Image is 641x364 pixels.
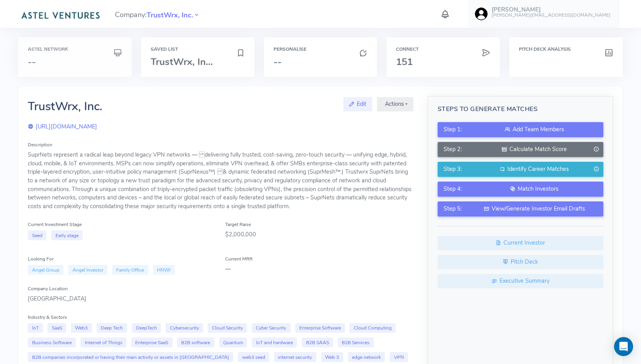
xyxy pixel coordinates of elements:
[225,255,253,262] label: Current MRR
[252,323,291,333] span: Cyber Security
[153,265,175,275] span: HNWI
[112,265,148,275] span: Family Office
[28,123,97,130] a: [URL][DOMAIN_NAME]
[28,265,63,275] span: Angel Group
[274,352,316,362] span: internet security
[225,265,413,274] div: —
[166,323,203,333] span: Cybersecurity
[147,10,193,21] span: TrustWrx, Inc.
[444,185,462,193] span: Step 4:
[593,145,599,154] i: Generate only when Team is added.
[147,10,193,19] a: TrustWrx, Inc.
[348,352,385,362] span: edge network
[71,323,92,333] span: Web3
[492,6,610,13] h5: [PERSON_NAME]
[151,47,245,52] h6: Saved List
[274,56,281,68] span: --
[444,205,462,213] span: Step 5:
[219,337,247,347] span: Quantum
[390,352,408,362] span: VPN
[48,323,66,333] span: SaaS
[51,230,82,240] span: Early stage
[471,205,597,213] div: View/Generate Investor Email Drafts
[396,47,490,52] h6: Connect
[295,323,345,333] span: Enterprise Software
[444,165,462,174] span: Step 3:
[151,56,213,68] span: TrustWrx, In...
[302,337,333,347] span: B2B SAAS
[593,165,599,174] i: Generate only when Match Score is completed
[132,323,161,333] span: DeepTech
[115,7,200,21] span: Company:
[28,230,46,240] span: Seed
[28,221,82,228] label: Current Investment Stage
[438,162,603,177] button: Step 3:Identify Career Matches
[321,352,343,362] span: Web 3
[28,100,102,113] h2: TrustWrx, Inc.
[396,56,413,68] span: 151
[507,165,569,173] span: Identify Career Matches
[492,13,610,18] h6: [PERSON_NAME][EMAIL_ADDRESS][DOMAIN_NAME]
[208,323,247,333] span: Cloud Security
[28,285,68,292] label: Company Location
[28,141,52,148] label: Description
[28,337,76,347] span: Business Software
[252,337,297,347] span: IoT and hardware
[28,47,122,52] h6: Astel Network
[28,295,413,303] div: [GEOGRAPHIC_DATA]
[225,230,413,239] div: $2,000,000
[131,337,172,347] span: Enterprise SaaS
[444,125,462,134] span: Step 1:
[438,201,603,216] button: Step 5:View/Generate Investor Email Drafts
[28,56,36,68] span: --
[97,323,127,333] span: Deep Tech
[343,97,372,111] a: Edit
[28,352,233,362] span: B2B companies incorporated or having their main activity or assets in [GEOGRAPHIC_DATA]
[438,106,603,113] h5: Steps to Generate Matches
[274,47,368,52] h6: Personalise
[475,8,488,20] img: user-image
[614,337,633,356] div: Open Intercom Messenger
[28,151,413,211] div: SuprNets represent a radical leap beyond legacy VPN networks — delivering fully trusted, cost-sav...
[377,97,413,111] button: Actions
[28,314,67,321] label: Industry & Sectors
[80,337,126,347] span: Internet of Things
[177,337,214,347] span: B2B software
[438,182,603,197] button: Step 4:Match Investors
[471,185,597,193] div: Match Investors
[225,221,251,228] label: Target Raise
[438,236,603,250] a: Current Investor
[238,352,269,362] span: web3 seed
[28,323,43,333] span: IoT
[438,142,603,157] button: Step 2:Calculate Match Score
[338,337,374,347] span: B2B Services
[471,145,597,154] div: Calculate Match Score
[350,323,396,333] span: Cloud Computing
[471,125,597,134] div: Add Team Members
[438,255,603,269] a: Pitch Deck
[438,274,603,288] a: Executive Summary
[444,145,462,154] span: Step 2:
[519,47,613,52] h6: Pitch Deck Analysis
[438,122,603,137] button: Step 1:Add Team Members
[68,265,107,275] span: Angel Investor
[28,255,54,262] label: Looking For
